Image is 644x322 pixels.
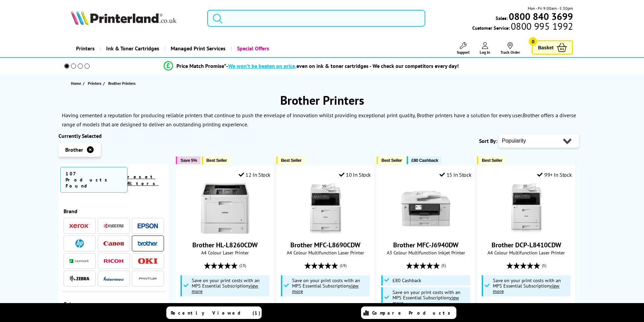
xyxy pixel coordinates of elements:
[528,5,573,11] span: Mon - Fri 9:00am - 5:30pm
[138,222,158,230] a: Epson
[276,156,305,164] button: Best Seller
[542,259,546,272] span: (5)
[472,23,573,31] span: Customer Service:
[401,228,451,235] a: Brother MFC-J6940DW
[58,132,169,139] div: Currently Selected
[164,40,231,57] a: Managed Print Services
[480,50,490,55] span: Log In
[69,259,90,263] img: Lexmark
[501,228,552,235] a: Brother DCP-L8410CDW
[509,10,573,23] b: 0800 840 3699
[480,42,490,55] a: Log In
[88,80,103,87] a: Printers
[392,289,460,306] span: Save on your print costs with an MPS Essential Subscription
[181,158,197,163] span: Save 5%
[138,223,158,228] img: Epson
[392,278,421,283] span: £80 Cashback
[207,158,227,163] span: Best Seller
[292,282,359,294] u: view more
[493,277,561,294] span: Save on your print costs with an MPS Essential Subscription
[171,310,261,316] span: Recently Viewed (1)
[69,224,90,228] img: Xerox
[477,156,506,164] button: Best Seller
[71,80,83,87] a: Home
[71,10,199,26] a: Printerland Logo
[103,257,124,265] a: Ricoh
[411,158,438,163] span: £80 Cashback
[71,40,100,57] a: Printers
[71,10,176,25] img: Printerland Logo
[202,156,231,164] button: Best Seller
[103,222,124,230] a: Kyocera
[192,277,260,294] span: Save on your print costs with an MPS Essential Subscription
[381,158,402,163] span: Best Seller
[103,223,124,228] img: Kyocera
[239,171,270,178] div: 12 In Stock
[537,171,572,178] div: 99+ In Stock
[138,239,158,248] a: Brother
[55,60,568,72] li: modal_Promise
[226,63,459,69] div: - even on ink & toner cartridges - We check our competitors every day!
[372,310,454,316] span: Compare Products
[200,228,251,235] a: Brother HL-L8260CDW
[138,258,158,264] img: OKI
[75,239,84,248] img: HP
[482,158,502,163] span: Best Seller
[200,183,251,234] img: Brother HL-L8260CDW
[231,40,274,57] a: Special Offers
[192,282,258,294] u: view more
[442,259,446,272] span: (5)
[457,42,470,55] a: Support
[69,274,90,283] a: Zebra
[138,257,158,265] a: OKI
[228,63,296,69] span: We won’t be beaten on price,
[479,138,497,144] span: Sort By:
[60,167,127,193] span: 107 Products Found
[407,156,442,164] button: £80 Cashback
[138,241,158,246] img: Brother
[58,92,586,108] h1: Brother Printers
[103,259,124,263] img: Ricoh
[127,174,159,187] a: reset filters
[457,50,470,55] span: Support
[64,208,164,215] div: Brand
[401,183,451,234] img: Brother MFC-J6940DW
[138,275,158,283] img: Pantum
[500,42,520,55] a: Track Order
[103,239,124,248] a: Canon
[290,241,360,249] a: Brother MFC-L8690CDW
[361,306,456,319] a: Compare Products
[176,63,226,69] span: Price Match Promise*
[529,37,537,46] span: 0
[292,277,360,294] span: Save on your print costs with an MPS Essential Subscription
[69,275,90,282] img: Zebra
[481,249,572,256] span: A4 Colour Multifunction Laser Printer
[88,80,101,87] span: Printers
[69,239,90,248] a: HP
[62,112,523,119] p: Having cemented a reputation for producing reliable printers that continue to push the envelope o...
[538,43,553,52] span: Basket
[300,183,351,234] img: Brother MFC-L8690CDW
[64,300,164,307] div: Category
[380,249,471,256] span: A3 Colour Multifunction Inkjet Printer
[340,259,347,272] span: (19)
[108,81,136,86] span: Brother Printers
[508,13,573,20] a: 0800 840 3699
[392,294,459,306] u: view more
[69,222,90,230] a: Xerox
[62,112,576,128] p: Brother offers a diverse range of models that are designed to deliver an outstanding printing exp...
[100,40,164,57] a: Ink & Toner Cartridges
[106,40,159,57] span: Ink & Toner Cartridges
[393,241,458,249] a: Brother MFC-J6940DW
[496,15,508,21] span: Sales:
[103,274,124,283] a: Intermec
[501,183,552,234] img: Brother DCP-L8410CDW
[377,156,405,164] button: Best Seller
[339,171,371,178] div: 10 In Stock
[192,241,258,249] a: Brother HL-L8260CDW
[239,259,246,272] span: (23)
[69,257,90,265] a: Lexmark
[103,241,124,246] img: Canon
[180,249,270,256] span: A4 Colour Laser Printer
